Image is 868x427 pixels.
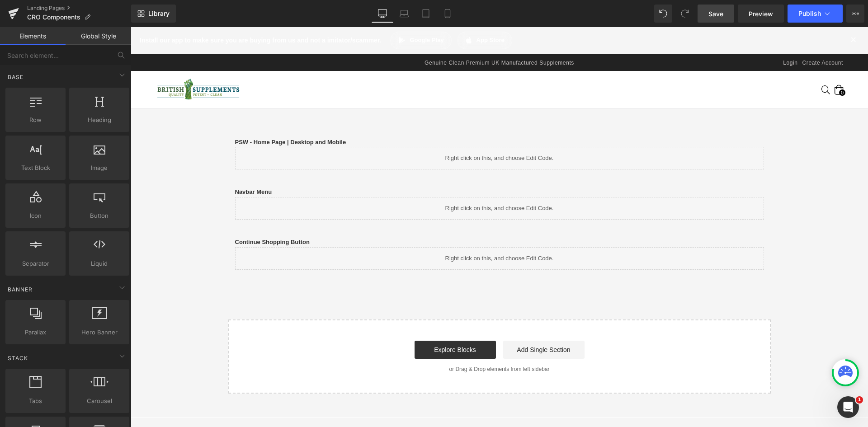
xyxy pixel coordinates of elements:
[652,33,667,39] a: Login
[104,211,179,218] b: Continue Shopping Button
[717,5,728,21] button: Close app promotion
[788,5,843,23] button: Publish
[104,161,142,168] b: Navbar Menu
[8,396,63,406] span: Tabs
[373,314,454,332] a: Add Single Section
[326,5,382,22] a: App Store
[259,5,321,22] a: Google Play
[346,9,374,18] span: App Store
[798,10,821,17] span: Publish
[749,9,773,19] span: Preview
[27,14,80,21] span: CRO Components
[148,9,170,18] span: Library
[8,163,63,173] span: Text Block
[66,27,131,45] a: Global Style
[7,73,24,81] span: Base
[846,5,864,23] button: More
[8,328,63,337] span: Parallax
[672,33,712,39] a: Create Account
[837,396,859,418] iframe: Intercom live chat
[7,354,29,362] span: Stack
[856,396,863,404] span: 1
[112,339,626,345] p: or Drag & Drop elements from left sidebar
[8,115,63,125] span: Row
[25,51,111,74] img: British Supplements
[7,285,33,294] span: Banner
[393,5,415,23] a: Laptop
[9,8,250,18] span: Install our app to make sure you are buying from us and not a imitator/scammer.
[738,5,784,23] a: Preview
[8,211,63,221] span: Icon
[284,314,365,332] a: Explore Blocks
[72,328,127,337] span: Hero Banner
[279,9,313,18] span: Google Play
[704,59,712,66] a: 0
[72,163,127,173] span: Image
[72,211,127,221] span: Button
[8,259,63,268] span: Separator
[254,32,483,40] p: Genuine Clean Premium UK manufactured Supplements
[72,115,127,125] span: Heading
[708,9,723,19] span: Save
[437,5,458,23] a: Mobile
[104,112,216,118] strong: PSW - Home Page | Desktop and Mobile
[676,5,694,23] button: Redo
[415,5,437,23] a: Tablet
[131,5,176,23] a: New Library
[27,5,131,12] a: Landing Pages
[708,62,715,69] span: 0
[72,396,127,406] span: Carousel
[72,259,127,268] span: Liquid
[654,5,672,23] button: Undo
[372,5,393,23] a: Desktop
